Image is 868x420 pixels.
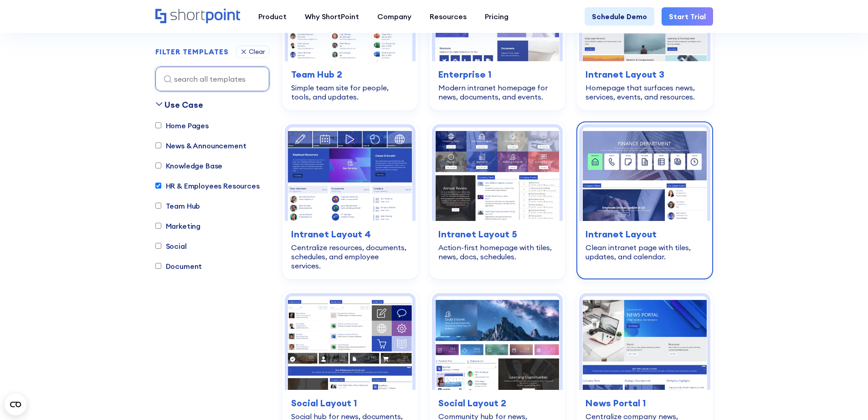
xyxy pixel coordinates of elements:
[291,396,409,410] h3: Social Layout 1
[476,7,518,26] a: Pricing
[155,243,161,249] input: Social
[291,227,409,241] h3: Intranet Layout 4
[155,203,161,209] input: Team Hub
[155,223,161,229] input: Marketing
[249,49,265,55] div: Clear
[155,160,223,171] label: Knowledge Base
[155,9,240,24] a: Home
[586,243,704,261] div: Clean intranet page with tiles, updates, and calendar.
[576,121,713,279] a: Intranet Layout – SharePoint Page Design: Clean intranet page with tiles, updates, and calendar.I...
[430,11,467,22] div: Resources
[438,396,556,410] h3: Social Layout 2
[429,121,565,279] a: Intranet Layout 5 – SharePoint Page Template: Action-first homepage with tiles, news, docs, sched...
[291,83,409,101] div: Simple team site for people, tools, and updates.
[155,200,200,211] label: Team Hub
[582,296,707,390] img: Marketing 2 – SharePoint Online Communication Site: Centralize company news, events, highlights, ...
[485,11,508,22] div: Pricing
[164,99,203,111] div: Use Case
[155,180,260,191] label: HR & Employees Resources
[582,127,707,221] img: Intranet Layout – SharePoint Page Design: Clean intranet page with tiles, updates, and calendar.
[377,11,411,22] div: Company
[155,183,161,189] input: HR & Employees Resources
[288,296,412,390] img: Social Layout 1 – SharePoint Social Intranet Template: Social hub for news, documents, events, an...
[5,394,26,415] button: Open CMP widget
[586,396,704,410] h3: News Portal 1
[822,376,868,420] iframe: Chat Widget
[435,127,560,221] img: Intranet Layout 5 – SharePoint Page Template: Action-first homepage with tiles, news, docs, sched...
[155,140,247,151] label: News & Announcement
[155,163,161,169] input: Knowledge Base
[438,83,556,101] div: Modern intranet homepage for news, documents, and events.
[155,241,187,252] label: Social
[288,127,412,221] img: Intranet Layout 4 – Intranet Page Template: Centralize resources, documents, schedules, and emplo...
[586,227,704,241] h3: Intranet Layout
[155,67,269,91] input: search all templates
[421,7,476,26] a: Resources
[155,48,229,56] div: FILTER TEMPLATES
[586,68,704,81] h3: Intranet Layout 3
[586,83,704,101] div: Homepage that surfaces news, services, events, and resources.
[155,123,161,129] input: Home Pages
[438,227,556,241] h3: Intranet Layout 5
[155,261,202,272] label: Document
[305,11,359,22] div: Why ShortPoint
[155,220,201,231] label: Marketing
[662,7,713,26] a: Start Trial
[585,7,654,26] a: Schedule Demo
[438,243,556,261] div: Action-first homepage with tiles, news, docs, schedules.
[296,7,368,26] a: Why ShortPoint
[258,11,287,22] div: Product
[155,120,209,131] label: Home Pages
[282,121,418,279] a: Intranet Layout 4 – Intranet Page Template: Centralize resources, documents, schedules, and emplo...
[291,68,409,81] h3: Team Hub 2
[368,7,421,26] a: Company
[155,263,161,269] input: Document
[155,143,161,149] input: News & Announcement
[291,243,409,270] div: Centralize resources, documents, schedules, and employee services.
[438,68,556,81] h3: Enterprise 1
[249,7,296,26] a: Product
[435,296,560,390] img: Social Layout 2 – SharePoint Community Site: Community hub for news, learning, profiles, and events.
